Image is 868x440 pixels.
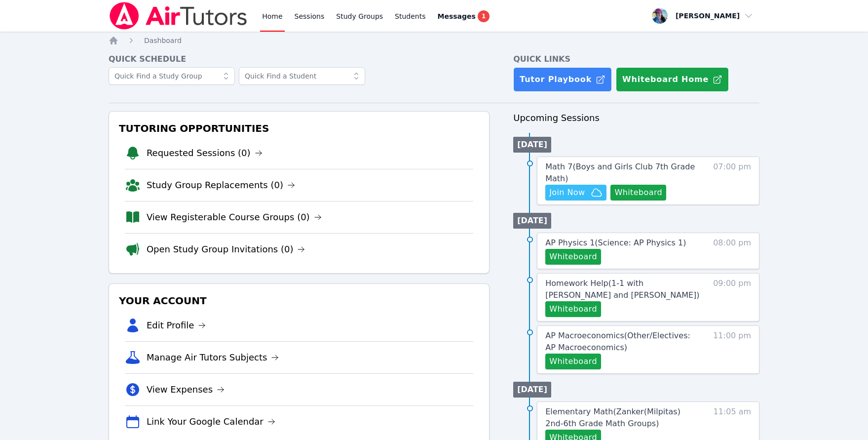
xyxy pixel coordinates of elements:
li: [DATE] [513,213,551,229]
span: 07:00 pm [713,161,751,200]
input: Quick Find a Study Group [109,67,235,85]
span: 11:00 pm [713,330,751,369]
span: Elementary Math ( Zanker(Milpitas) 2nd-6th Grade Math Groups ) [545,407,680,428]
h3: Your Account [117,292,481,310]
button: Whiteboard [545,249,601,265]
a: AP Physics 1(Science: AP Physics 1) [545,237,686,249]
a: Math 7(Boys and Girls Club 7th Grade Math) [545,161,700,185]
button: Whiteboard [545,354,601,369]
a: Study Group Replacements (0) [147,178,295,192]
a: Tutor Playbook [513,67,612,92]
span: Join Now [549,187,585,199]
span: Homework Help ( 1-1 with [PERSON_NAME] and [PERSON_NAME] ) [545,279,699,300]
span: Math 7 ( Boys and Girls Club 7th Grade Math ) [545,162,695,183]
span: Dashboard [144,37,182,44]
a: Manage Air Tutors Subjects [147,351,279,364]
span: AP Macroeconomics ( Other/Electives: AP Macroeconomics ) [545,331,690,352]
button: Whiteboard Home [616,67,729,92]
a: AP Macroeconomics(Other/Electives: AP Macroeconomics) [545,330,700,354]
span: 09:00 pm [713,278,751,317]
a: Link Your Google Calendar [147,415,275,429]
img: Air Tutors [109,2,248,30]
a: Requested Sessions (0) [147,146,263,160]
h4: Quick Schedule [109,53,490,65]
li: [DATE] [513,137,551,153]
a: Open Study Group Invitations (0) [147,242,305,256]
a: Dashboard [144,36,182,45]
a: View Registerable Course Groups (0) [147,210,322,224]
li: [DATE] [513,382,551,398]
span: Messages [438,11,476,21]
a: Elementary Math(Zanker(Milpitas) 2nd-6th Grade Math Groups) [545,406,700,430]
input: Quick Find a Student [239,67,365,85]
span: AP Physics 1 ( Science: AP Physics 1 ) [545,238,686,247]
h4: Quick Links [513,53,759,65]
nav: Breadcrumb [109,36,759,45]
a: Edit Profile [147,319,206,332]
button: Whiteboard [610,185,666,200]
button: Join Now [545,185,606,200]
h3: Tutoring Opportunities [117,120,481,137]
h3: Upcoming Sessions [513,111,759,125]
a: Homework Help(1-1 with [PERSON_NAME] and [PERSON_NAME]) [545,278,700,301]
span: 08:00 pm [713,237,751,265]
a: View Expenses [147,383,225,397]
span: 1 [478,10,490,22]
button: Whiteboard [545,301,601,317]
